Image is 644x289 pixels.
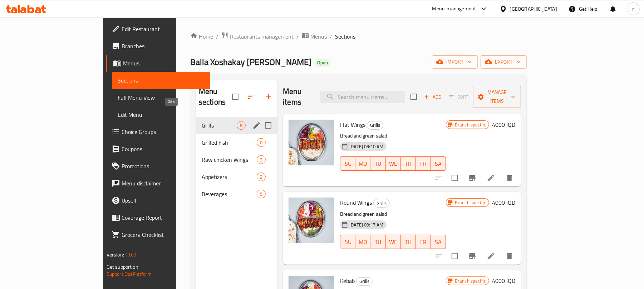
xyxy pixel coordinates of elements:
[464,248,481,265] button: Branch-specific-item
[106,123,211,140] a: Choice Groups
[243,88,260,105] span: Sort sections
[107,262,139,271] span: Get support on:
[202,155,257,164] span: Raw chicken Wings
[421,91,444,103] span: Add item
[386,156,401,171] button: WE
[438,58,472,66] span: import
[340,197,372,208] span: Round Wings
[444,91,473,103] span: Select section first
[122,145,205,153] span: Coupons
[492,120,515,130] h6: 4000 IQD
[421,91,444,103] button: Add
[479,88,515,106] span: Manage items
[123,59,205,68] span: Menus
[447,249,462,264] span: Select to update
[107,250,124,259] span: Version:
[434,237,443,247] span: SA
[106,192,211,209] a: Upsell
[122,179,205,188] span: Menu disclaimer
[190,54,311,70] span: Balla Xoshakay [PERSON_NAME]
[257,156,265,163] span: 3
[118,110,205,119] span: Edit Menu
[373,237,383,247] span: TU
[452,121,489,128] span: Branch specific
[199,86,232,108] h2: Menu sections
[452,199,489,206] span: Branch specific
[340,275,355,286] span: Kebab
[122,162,205,170] span: Promotions
[401,235,416,249] button: TH
[389,159,398,169] span: WE
[196,185,277,203] div: Beverages5
[416,235,431,249] button: FR
[257,139,265,146] span: 0
[510,5,557,13] div: [GEOGRAPHIC_DATA]
[202,121,237,130] span: Grills
[373,159,383,169] span: TU
[314,60,331,66] span: Open
[386,235,401,249] button: WE
[401,156,416,171] button: TH
[419,237,428,247] span: FR
[340,156,355,171] button: SU
[320,91,405,103] input: search
[118,93,205,102] span: Full Menu View
[370,235,385,249] button: TU
[112,89,211,106] a: Full Menu View
[473,86,521,108] button: Manage items
[106,20,211,38] a: Edit Restaurant
[216,32,218,41] li: /
[501,248,518,265] button: delete
[230,32,294,41] span: Restaurants management
[237,121,246,130] div: items
[221,32,294,41] a: Restaurants management
[432,5,476,13] div: Menu-management
[487,252,495,260] a: Edit menu item
[190,32,527,41] nav: breadcrumb
[452,278,489,284] span: Branch specific
[122,230,205,239] span: Grocery Checklist
[251,120,262,131] button: edit
[257,155,266,164] div: items
[355,156,370,171] button: MO
[122,128,205,136] span: Choice Groups
[367,121,383,129] span: Grills
[283,86,312,108] h2: Menu items
[358,237,368,247] span: MO
[196,168,277,185] div: Appetizers2
[404,237,413,247] span: TH
[432,55,478,69] button: import
[464,169,481,186] button: Branch-specific-item
[202,138,257,147] span: Grilled Fish
[289,198,334,243] img: Round Wings
[196,151,277,168] div: Raw chicken Wings3
[357,277,372,285] span: Grills
[370,156,385,171] button: TU
[196,134,277,151] div: Grilled Fish0
[447,170,462,185] span: Select to update
[501,169,518,186] button: delete
[340,119,365,130] span: Flat Wings
[389,237,398,247] span: WE
[237,122,245,129] span: 8
[106,55,211,72] a: Menus
[122,42,205,50] span: Branches
[355,235,370,249] button: MO
[431,235,446,249] button: SA
[257,138,266,147] div: items
[492,198,515,208] h6: 4000 IQD
[492,276,515,286] h6: 4000 IQD
[335,32,355,41] span: Sections
[423,93,442,101] span: Add
[406,89,421,104] span: Select section
[632,5,634,13] span: r
[310,32,327,41] span: Menus
[340,235,355,249] button: SU
[202,190,257,198] div: Beverages
[257,190,266,198] div: items
[106,209,211,226] a: Coverage Report
[202,173,257,181] span: Appetizers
